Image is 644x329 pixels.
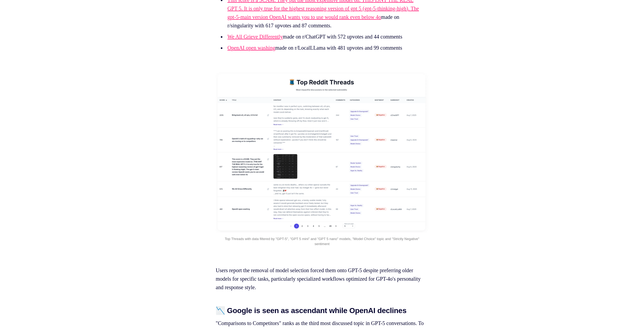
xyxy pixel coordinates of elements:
li: made on r/ChatGPT with 572 upvotes and 44 comments [226,32,420,41]
a: OpenAI open washing [227,45,275,51]
p: Users report the removal of model selection forced them onto GPT-5 despite preferring older model... [216,266,428,292]
li: made on r/LocalLLama with 481 upvotes and 99 comments [226,44,420,52]
h2: 📉 Google is seen as ascendant while OpenAI declines [216,306,428,315]
a: We All Grieve Differently [227,34,283,40]
span: Top Threads with data filtered by "GPT-5", "GPT 5 mini" and "GPT 5 nano" models, "Model Choice" t... [225,237,420,246]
